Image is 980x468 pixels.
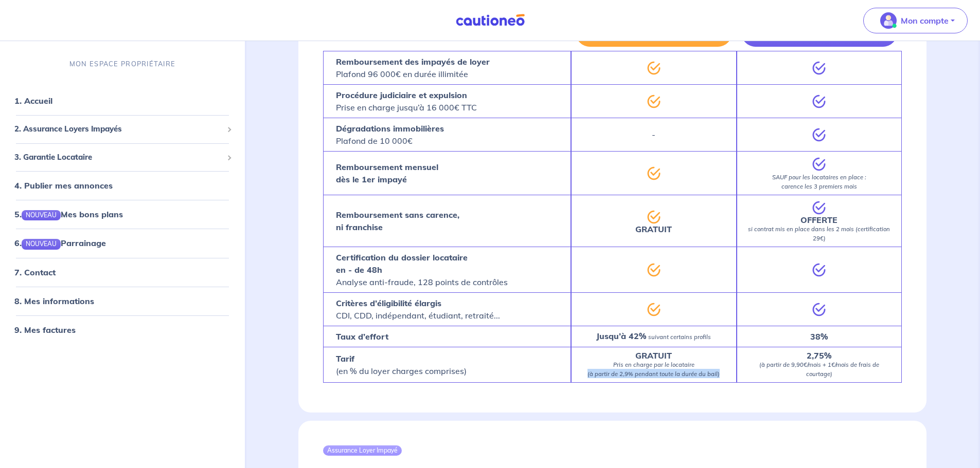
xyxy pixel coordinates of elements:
p: MON ESPACE PROPRIÉTAIRE [69,59,175,69]
strong: 38% [810,331,828,342]
img: Cautioneo [452,14,529,27]
em: (à partir de 9,90€/mois + 1€/mois de frais de courtage) [759,361,879,378]
a: 1. Accueil [14,96,52,106]
strong: Remboursement sans carence, ni franchise [336,210,459,232]
strong: Dégradations immobilières [336,123,444,134]
a: 8. Mes informations [14,296,94,306]
strong: Remboursement mensuel dès le 1er impayé [336,162,438,184]
a: 6.NOUVEAUParrainage [14,238,106,248]
strong: Critères d’éligibilité élargis [336,298,441,308]
p: Plafond 96 000€ en durée illimitée [336,55,490,80]
p: Mon compte [901,14,949,27]
strong: Procédure judiciaire et expulsion [336,90,467,100]
strong: Certification du dossier locataire en - de 48h [336,252,468,275]
img: illu_account_valid_menu.svg [880,12,897,29]
strong: GRATUIT [635,224,672,234]
p: Plafond de 10 000€ [336,122,444,147]
em: si contrat mis en place dans les 2 mois (certification 29€) [748,226,890,242]
em: suivant certains profils [648,333,711,341]
strong: GRATUIT [635,350,672,361]
span: 2. Assurance Loyers Impayés [14,123,223,135]
div: 2. Assurance Loyers Impayés [4,119,241,139]
p: CDI, CDD, indépendant, étudiant, retraité... [336,297,500,322]
div: 3. Garantie Locataire [4,147,241,167]
div: 7. Contact [4,262,241,283]
a: 9. Mes factures [14,325,76,335]
div: - [571,118,736,151]
div: 4. Publier mes annonces [4,175,241,196]
div: 6.NOUVEAUParrainage [4,233,241,253]
p: Prise en charge jusqu’à 16 000€ TTC [336,89,477,114]
strong: Taux d’effort [336,331,388,342]
strong: 2,75% [807,350,831,361]
div: 9. Mes factures [4,320,241,340]
strong: Tarif [336,353,354,364]
a: 5.NOUVEAUMes bons plans [14,209,123,219]
p: (en % du loyer charges comprises) [336,352,467,377]
a: 4. Publier mes annonces [14,180,113,191]
div: 8. Mes informations [4,291,241,311]
div: Assurance Loyer Impayé [323,445,402,456]
strong: OFFERTE [800,215,838,225]
em: Pris en charge par le locataire (à partir de 2,9% pendant toute la durée du bail) [587,361,720,378]
p: Analyse anti-fraude, 128 points de contrôles [336,251,508,288]
span: 3. Garantie Locataire [14,152,223,163]
a: 7. Contact [14,267,56,277]
div: 1. Accueil [4,90,241,111]
strong: Jusqu’à 42% [596,331,646,341]
em: SAUF pour les locataires en place : carence les 3 premiers mois [772,174,866,190]
div: 5.NOUVEAUMes bons plans [4,204,241,224]
strong: Remboursement des impayés de loyer [336,57,490,67]
button: illu_account_valid_menu.svgMon compte [863,8,968,33]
